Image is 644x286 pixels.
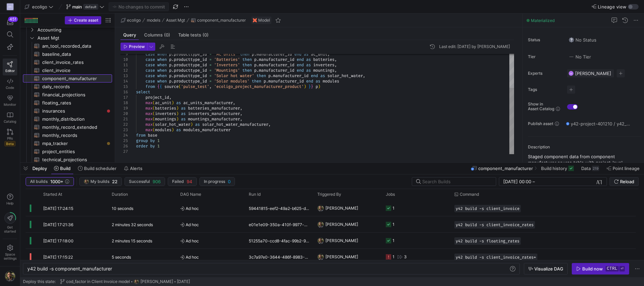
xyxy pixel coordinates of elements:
span: . [171,57,174,62]
span: p [254,68,257,73]
span: Data [581,166,591,171]
span: max [145,105,153,111]
span: monthly_record_extended​​​​​​​​​​ [42,123,104,131]
span: inverters_manufacturer [188,111,240,116]
span: ac_unit [155,100,171,105]
span: 'pulse_test' [181,84,209,89]
span: p [254,57,257,62]
button: Alerts [121,163,145,174]
div: Last edit: [DATE] by [PERSON_NAME] [439,44,510,49]
span: (0) [203,33,209,37]
span: end [311,73,318,78]
span: ) [190,122,193,127]
button: Data219 [578,163,602,174]
span: ) [176,105,179,111]
input: Start datetime [503,179,531,184]
span: Model [258,18,270,23]
span: Space settings [4,252,17,260]
span: component_manufacturer [197,18,246,23]
div: Press SPACE to select this row. [23,99,112,107]
a: Editor [3,58,17,75]
span: manufacturer_id [259,68,294,73]
span: ) [176,116,179,122]
span: 'Inverters' [214,62,240,68]
span: y42-project-401210 / y42_ecoligo_main / component_manufacturer [571,121,630,126]
span: Visualize DAG [534,266,563,271]
button: https://storage.googleapis.com/y42-prod-data-exchange/images/7e7RzXvUWcEhWhf8BYUbRCghczaQk4zBh2Nv... [79,177,122,186]
span: [PERSON_NAME] [575,71,611,76]
a: floating_rates​​​​​​​​​​ [23,99,112,107]
a: project_entities​​​​​​​​​​ [23,147,112,156]
div: Press SPACE to select this row. [23,107,112,115]
a: am_tool_recorded_data​​​​​​​​​​ [23,42,112,50]
button: Help [3,191,17,208]
span: , [233,100,235,105]
button: models [145,16,162,24]
span: 0 [228,179,231,184]
span: , [240,111,242,116]
span: 'Batteries' [214,57,240,62]
span: Lineage view [598,4,626,9]
span: p [268,73,271,78]
button: Build nowctrl⏎ [572,263,629,275]
span: (0) [164,33,170,37]
span: max [145,122,153,127]
span: . [257,57,259,62]
span: mountings [313,68,334,73]
span: mountings [155,116,176,122]
img: No tier [569,54,574,59]
span: case [145,78,155,84]
a: Catalog [3,109,17,126]
div: Press SPACE to select this row. [23,50,112,58]
span: Catalog [4,119,16,123]
span: manufacturer_id [273,73,308,78]
span: component_manufacturer​​​​​​​​​​ [42,75,104,82]
a: EG [3,1,17,13]
a: monthly_distribution​​​​​​​​​​ [23,115,112,123]
a: client_invoice​​​​​​​​​​ [23,66,112,74]
span: Table tests [178,33,209,37]
a: component_manufacturer​​​​​​​​​​ [23,74,112,82]
div: 3c7a97e0-3644-486f-8983-4a285bc32938 [245,249,313,265]
a: insurances​​​​​​​​​​ [23,107,112,115]
span: Build [60,166,71,171]
span: case [145,57,155,62]
span: = [209,73,212,78]
span: solar_hot_water [155,122,190,127]
span: batteries [155,105,176,111]
span: mpa_tracker​​​​​​​​​​ [42,140,104,147]
span: as [306,68,311,73]
span: p [316,84,318,89]
span: monthly_records​​​​​​​​​​ [42,132,104,139]
a: monthly_records​​​​​​​​​​ [23,131,112,139]
button: Build scheduler [75,163,119,174]
span: p [264,78,266,84]
span: ( [153,122,155,127]
input: Search Builds [422,179,490,184]
button: Build history [538,163,577,174]
span: end [297,68,304,73]
button: In progress0 [199,177,235,186]
span: max [145,100,153,105]
button: https://storage.googleapis.com/y42-prod-data-exchange/images/7e7RzXvUWcEhWhf8BYUbRCghczaQk4zBh2Nv... [3,269,17,283]
span: PRs [7,136,13,140]
span: ( [153,105,155,111]
span: ecoligo [127,18,141,23]
span: as [181,111,186,116]
div: 59441815-eef2-49a2-b625-d5cc8fc424bf [245,200,313,216]
span: Point lineage [613,166,640,171]
div: Press SPACE to select this row. [23,82,112,91]
span: 22 [112,179,117,184]
a: mpa_tracker​​​​​​​​​​ [23,139,112,147]
div: EG [7,3,14,10]
span: ) [176,111,179,116]
a: client_invoice_rates​​​​​​​​​​ [23,58,112,66]
div: 219 [592,166,599,171]
span: ) [304,84,306,89]
a: baseline_data​​​​​​​​​​ [23,50,112,58]
button: Failed94 [168,177,197,186]
button: Reload [610,177,639,186]
div: Press SPACE to select this row. [23,58,112,66]
button: Getstarted [3,210,17,236]
span: producttype_id [174,78,207,84]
